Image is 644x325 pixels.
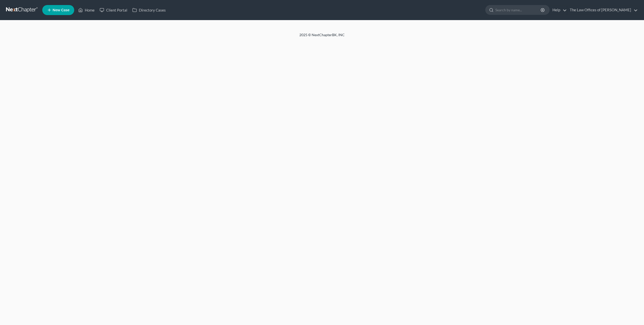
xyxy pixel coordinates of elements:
a: The Law Offices of [PERSON_NAME] [567,6,638,15]
a: Help [550,6,567,15]
input: Search by name... [495,5,541,15]
a: Client Portal [97,6,130,15]
a: Home [76,6,97,15]
a: Directory Cases [130,6,168,15]
span: New Case [53,8,69,12]
div: 2025 © NextChapterBK, INC [179,32,465,41]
